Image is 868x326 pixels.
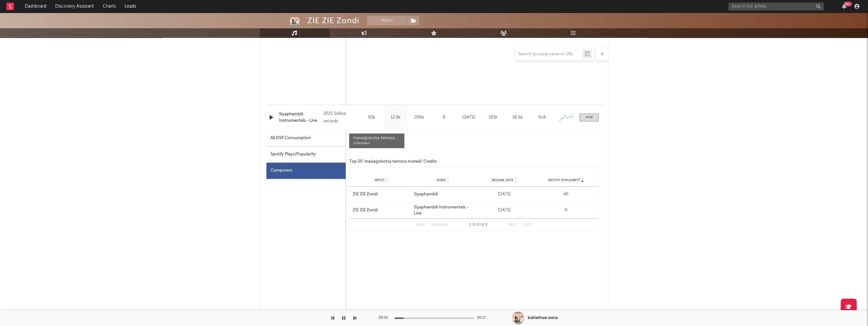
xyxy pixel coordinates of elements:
[353,136,401,141] div: masiagobotsa temoso motedi
[508,223,517,227] button: Next
[475,207,534,214] div: [DATE]
[279,111,321,124] a: Siyaphambili Instrumentals - Live
[379,314,391,322] div: 00:01
[537,207,595,214] div: 8
[844,2,852,6] div: 99 +
[367,16,407,25] button: Track
[475,191,534,198] div: [DATE]
[537,191,595,198] div: 46
[458,114,480,121] div: [DATE]
[353,141,401,146] div: Unknown
[515,52,582,57] input: Search by song name or URL
[461,221,496,229] div: 1 2 2
[323,110,358,125] div: 2025 Sdiksa records
[349,158,599,166] div: Top 20 'masiagobotsa temoso motedi' Credits
[266,163,346,179] div: Composers
[385,114,406,121] div: 12.8k
[842,4,846,9] button: 99+
[414,204,472,217] a: Siyaphambili Instrumentals - Live
[483,114,504,121] div: 185k
[532,114,553,121] div: N/A
[548,178,580,182] span: Spotify Popularity
[431,223,448,227] button: Previous
[362,114,382,121] div: 83k
[528,315,558,321] div: kukhethwe wena
[266,146,346,163] div: Spotify Plays/Popularity
[307,16,359,25] div: ZIE ZIE Zondi
[524,223,532,227] button: Last
[477,314,490,322] div: 00:17
[480,223,484,226] span: of
[472,223,476,226] span: to
[353,191,411,198] a: ZIE ZIE Zondi
[271,134,311,142] div: All DSP Consumption
[437,178,446,182] span: Song
[416,223,425,227] button: First
[409,114,430,121] div: 296k
[728,3,824,10] input: Search for artists
[507,114,528,121] div: 56.6k
[375,178,385,182] span: Artist
[353,207,411,214] a: ZIE ZIE Zondi
[266,130,346,146] div: All DSP Consumption
[414,191,472,198] a: Siyaphambili
[433,114,455,121] div: 8
[492,178,513,182] span: Release Date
